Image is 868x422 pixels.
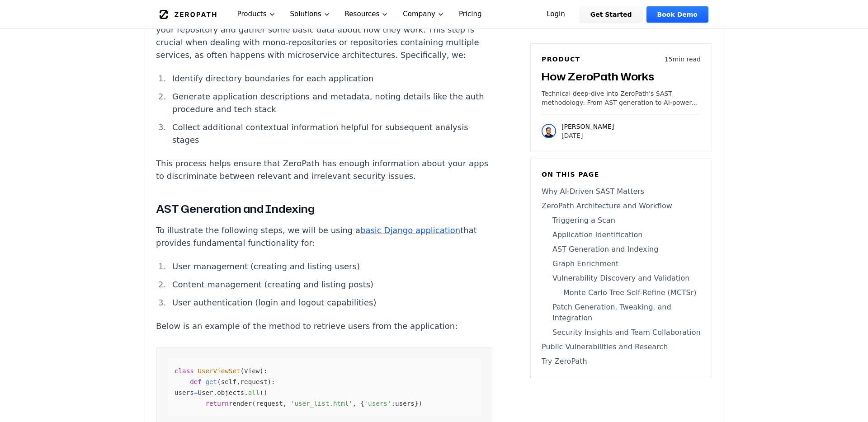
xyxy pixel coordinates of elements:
[156,11,492,61] p: ZeroPath starts by using AI agents to investigate what applications are inside your repository an...
[542,287,701,298] a: Monte Carlo Tree Self-Refine (MCTSr)
[229,400,252,407] span: render
[391,400,395,407] span: :
[259,389,264,396] span: (
[156,320,492,333] p: Below is an example of the method to retrieve users from the application:
[169,296,492,309] li: User authentication (login and logout capabilities)
[542,356,701,367] a: Try ZeroPath
[205,400,228,407] span: return
[542,89,701,107] p: Technical deep-dive into ZeroPath's SAST methodology: From AST generation to AI-powered vulnerabi...
[360,400,364,407] span: {
[156,157,492,183] p: This process helps ensure that ZeroPath has enough information about your apps to discriminate be...
[418,400,422,407] span: )
[542,258,701,269] a: Graph Enrichment
[169,278,492,291] li: Content management (creating and listing posts)
[542,302,701,324] a: Patch Generation, Tweaking, and Integration
[542,124,556,138] img: Raphael Karger
[156,201,492,217] h3: AST Generation and Indexing
[542,327,701,338] a: Security Insights and Team Collaboration
[268,378,272,385] span: )
[542,230,701,240] a: Application Identification
[561,131,614,140] p: [DATE]
[542,170,701,179] h6: On this page
[206,378,217,385] span: get
[156,224,492,249] p: To illustrate the following steps, we will be using a that provides fundamental functionality for:
[364,400,392,407] span: 'users'
[244,389,248,396] span: .
[217,389,244,396] span: objects
[542,342,701,352] a: Public Vulnerabilities and Research
[580,6,643,23] a: Get Started
[542,273,701,284] a: Vulnerability Discovery and Validation
[561,122,614,131] p: [PERSON_NAME]
[169,90,492,116] li: Generate application descriptions and metadata, noting details like the auth procedure and tech s...
[194,389,198,396] span: =
[646,6,708,23] a: Book Demo
[395,400,415,407] span: users
[190,378,202,385] span: def
[542,244,701,255] a: AST Generation and Indexing
[198,389,213,396] span: User
[353,400,357,407] span: ,
[221,378,236,385] span: self
[542,201,701,211] a: ZeroPath Architecture and Workflow
[248,389,260,396] span: all
[542,69,701,84] h3: How ZeroPath Works
[256,400,283,407] span: request
[264,389,268,396] span: )
[542,55,580,64] h6: Product
[175,367,194,375] span: class
[236,378,241,385] span: ,
[169,121,492,146] li: Collect additional contextual information helpful for subsequent analysis stages
[175,389,194,396] span: users
[360,225,460,235] a: basic Django application
[536,6,576,23] a: Login
[415,400,419,407] span: }
[259,367,264,375] span: )
[264,367,268,375] span: :
[169,260,492,273] li: User management (creating and listing users)
[291,400,353,407] span: 'user_list.html'
[169,72,492,85] li: Identify directory boundaries for each application
[241,367,245,375] span: (
[241,378,268,385] span: request
[542,186,701,197] a: Why AI-Driven SAST Matters
[271,378,275,385] span: :
[244,367,259,375] span: View
[283,400,287,407] span: ,
[252,400,256,407] span: (
[665,55,701,64] p: 15 min read
[542,215,701,226] a: Triggering a Scan
[217,378,221,385] span: (
[198,367,240,375] span: UserViewSet
[213,389,217,396] span: .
